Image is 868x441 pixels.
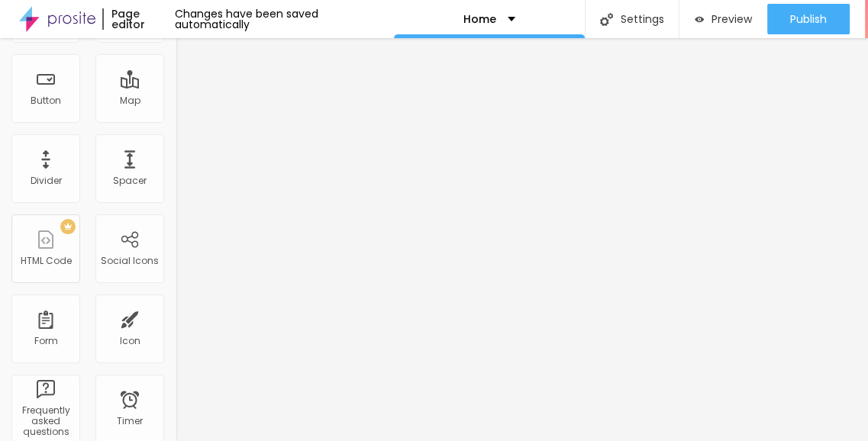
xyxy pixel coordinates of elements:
div: Social Icons [101,256,159,266]
div: Page editor [102,8,176,30]
p: Home [463,14,496,24]
div: Icon [120,336,140,346]
button: Preview [679,4,767,34]
button: Publish [767,4,850,34]
span: Publish [790,13,827,25]
div: Button [31,95,61,106]
div: Changes have been saved automatically [175,8,393,30]
div: Spacer [113,175,147,186]
span: Preview [712,13,752,25]
div: Divider [31,175,62,186]
div: Timer [117,416,143,427]
img: Icone [600,13,613,26]
div: HTML Code [21,256,72,266]
div: Map [120,95,140,106]
div: Form [34,336,58,346]
div: Frequently asked questions [15,405,76,438]
img: view-1.svg [695,13,704,26]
